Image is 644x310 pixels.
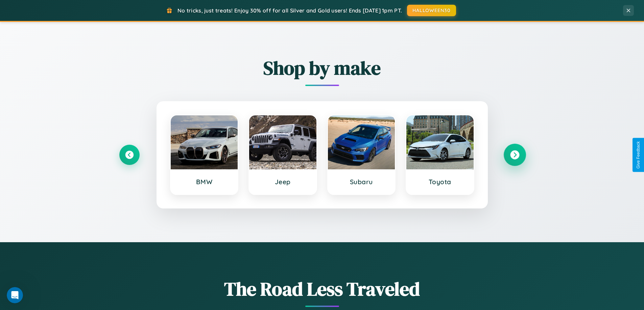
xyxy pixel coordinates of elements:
h1: The Road Less Traveled [119,276,525,302]
span: No tricks, just treats! Enjoy 30% off for all Silver and Gold users! Ends [DATE] 1pm PT. [177,7,402,14]
button: HALLOWEEN30 [407,5,456,16]
div: Give Feedback [636,141,641,169]
h3: Jeep [256,178,310,186]
h3: Toyota [413,178,467,186]
h3: Subaru [335,178,388,186]
h2: Shop by make [119,55,525,81]
iframe: Intercom live chat [7,287,23,303]
h3: BMW [177,178,231,186]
